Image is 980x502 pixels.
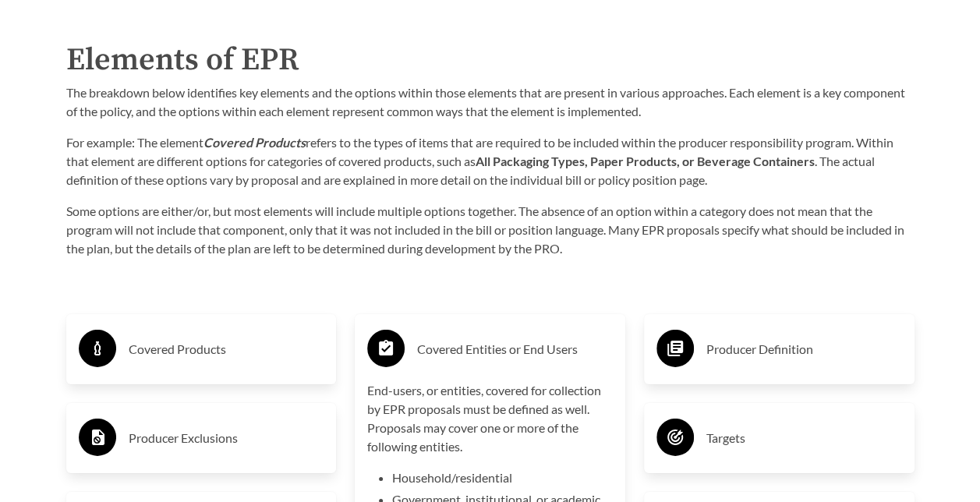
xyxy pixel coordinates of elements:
li: Household/residential [392,468,613,487]
h3: Targets [706,426,902,451]
h3: Producer Definition [706,337,902,362]
p: Some options are either/or, but most elements will include multiple options together. The absence... [66,202,915,258]
p: For example: The element refers to the types of items that are required to be included within the... [66,133,915,189]
h3: Covered Entities or End Users [417,337,613,362]
strong: All Packaging Types, Paper Products, or Beverage Containers [476,154,815,168]
strong: Covered Products [203,135,306,150]
p: The breakdown below identifies key elements and the options within those elements that are presen... [66,83,915,121]
h3: Covered Products [129,337,324,362]
h2: Elements of EPR [66,37,915,83]
p: End-users, or entities, covered for collection by EPR proposals must be defined as well. Proposal... [367,381,613,456]
h3: Producer Exclusions [129,426,324,451]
